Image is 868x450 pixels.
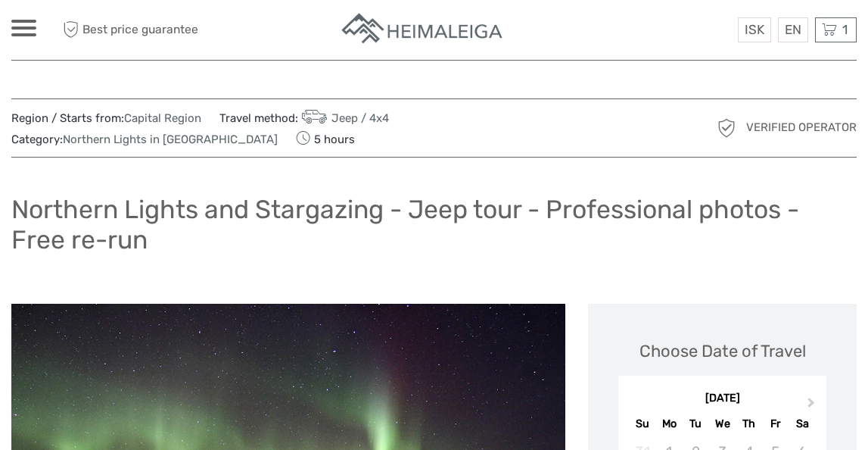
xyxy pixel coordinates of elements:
a: Capital Region [124,111,201,125]
span: ISK [745,22,764,37]
a: Jeep / 4x4 [298,111,389,125]
div: Su [629,414,655,434]
div: EN [778,17,808,42]
div: [DATE] [618,391,826,407]
div: Tu [683,414,709,434]
div: Sa [789,414,815,434]
span: 5 hours [296,128,355,149]
img: verified_operator_grey_128.png [714,116,739,140]
span: Best price guarantee [59,17,222,42]
div: We [709,414,736,434]
span: 1 [840,22,850,37]
a: Northern Lights in [GEOGRAPHIC_DATA] [63,133,278,146]
img: Apartments in Reykjavik [340,11,506,48]
button: Next Month [801,395,825,419]
span: Verified Operator [746,120,857,136]
div: Mo [656,414,683,434]
div: Th [736,414,762,434]
div: Choose Date of Travel [639,339,806,363]
h1: Northern Lights and Stargazing - Jeep tour - Professional photos - Free re-run [11,194,857,255]
span: Category: [11,132,278,148]
span: Travel method: [219,107,389,128]
div: Fr [762,414,789,434]
span: Region / Starts from: [11,111,201,127]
